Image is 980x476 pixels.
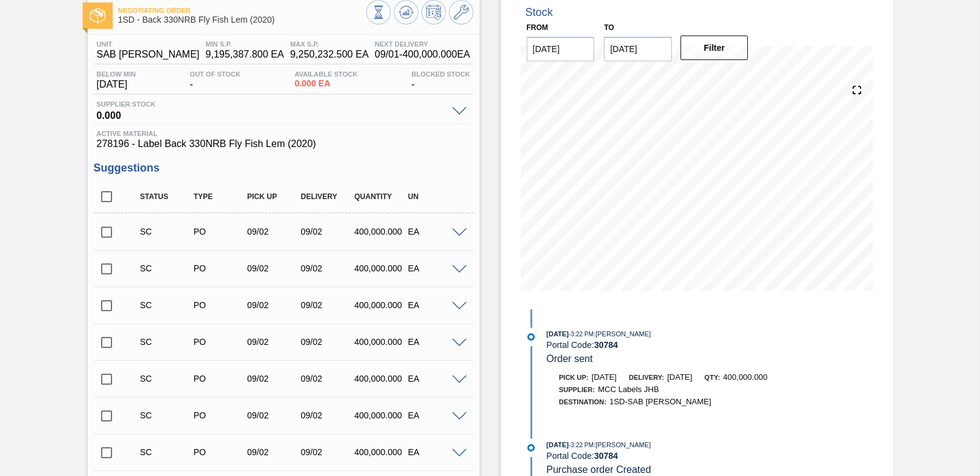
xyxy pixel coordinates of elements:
[609,397,711,406] span: 1SD-SAB [PERSON_NAME]
[352,192,410,201] div: Quantity
[187,70,244,90] div: -
[405,410,464,420] div: EA
[352,227,410,236] div: 400,000.000
[244,374,303,383] div: 09/02/2025
[97,49,200,60] span: SAB [PERSON_NAME]
[352,300,410,310] div: 400,000.000
[298,300,356,310] div: 09/02/2025
[137,192,196,201] div: Status
[244,300,303,310] div: 09/02/2025
[594,451,618,461] strong: 30784
[190,447,249,457] div: Purchase order
[295,70,358,78] span: Available Stock
[527,37,595,61] input: mm/dd/yyyy
[97,40,200,48] span: Unit
[412,70,470,78] span: Blocked Stock
[190,410,249,420] div: Purchase order
[405,300,464,310] div: EA
[298,263,356,273] div: 09/02/2025
[352,447,410,457] div: 400,000.000
[598,385,659,394] span: MCC Labels JHB
[559,398,606,406] span: Destination:
[295,79,358,88] span: 0.000 EA
[352,263,410,273] div: 400,000.000
[190,337,249,347] div: Purchase order
[298,227,356,236] div: 09/02/2025
[604,37,672,61] input: mm/dd/yyyy
[629,374,664,381] span: Delivery:
[298,337,356,347] div: 09/02/2025
[546,451,837,461] div: Portal Code:
[405,192,464,201] div: UN
[97,70,136,78] span: Below Min
[137,447,196,457] div: Suggestion Created
[190,300,249,310] div: Purchase order
[594,340,618,350] strong: 30784
[352,374,410,383] div: 400,000.000
[206,40,284,48] span: MIN S.P.
[118,7,366,14] span: Negotiating Order
[190,263,249,273] div: Purchase order
[244,447,303,457] div: 09/02/2025
[405,374,464,383] div: EA
[298,447,356,457] div: 09/02/2025
[137,410,196,420] div: Suggestion Created
[527,444,535,451] img: atual
[244,337,303,347] div: 09/02/2025
[298,192,356,201] div: Delivery
[118,15,366,25] span: 1SD - Back 330NRB Fly Fish Lem (2020)
[375,49,470,60] span: 09/01 - 400,000.000 EA
[97,108,446,120] span: 0.000
[594,330,651,338] span: : [PERSON_NAME]
[137,374,196,383] div: Suggestion Created
[546,330,568,338] span: [DATE]
[97,79,136,90] span: [DATE]
[190,374,249,383] div: Purchase order
[527,23,548,32] label: From
[90,8,105,23] img: Ícone
[526,6,553,19] div: Stock
[405,227,464,236] div: EA
[546,441,568,448] span: [DATE]
[594,441,651,448] span: : [PERSON_NAME]
[375,40,470,48] span: Next Delivery
[592,372,617,382] span: [DATE]
[206,49,284,60] span: 9,195,387.800 EA
[137,227,196,236] div: Suggestion Created
[409,70,473,90] div: -
[546,464,651,475] span: Purchase order Created
[569,331,594,338] span: - 3:22 PM
[559,374,589,381] span: Pick up:
[97,138,470,149] span: 278196 - Label Back 330NRB Fly Fish Lem (2020)
[97,100,446,108] span: Supplier Stock
[298,410,356,420] div: 09/02/2025
[546,340,837,350] div: Portal Code:
[569,442,594,448] span: - 3:22 PM
[190,192,249,201] div: Type
[137,300,196,310] div: Suggestion Created
[244,263,303,273] div: 09/02/2025
[405,447,464,457] div: EA
[604,23,614,32] label: to
[704,374,720,381] span: Qty:
[352,337,410,347] div: 400,000.000
[352,410,410,420] div: 400,000.000
[667,372,692,382] span: [DATE]
[94,162,473,175] h3: Suggestions
[527,333,535,341] img: atual
[546,353,593,364] span: Order sent
[405,263,464,273] div: EA
[405,337,464,347] div: EA
[244,410,303,420] div: 09/02/2025
[244,227,303,236] div: 09/02/2025
[190,70,241,78] span: Out Of Stock
[137,263,196,273] div: Suggestion Created
[190,227,249,236] div: Purchase order
[290,40,369,48] span: MAX S.P.
[723,372,767,382] span: 400,000.000
[559,386,595,393] span: Supplier:
[290,49,369,60] span: 9,250,232.500 EA
[97,130,470,137] span: Active Material
[137,337,196,347] div: Suggestion Created
[298,374,356,383] div: 09/02/2025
